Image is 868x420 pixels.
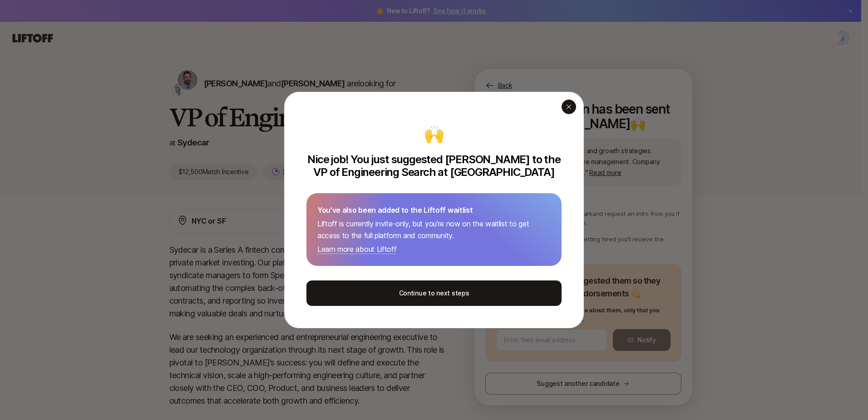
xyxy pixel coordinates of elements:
p: You’ve also been added to the Liftoff waitlist [317,204,551,216]
button: Continue to next steps [306,280,562,306]
a: Learn more about Liftoff [317,245,396,254]
div: 🙌 [424,121,444,146]
p: Liftoff is currently invite-only, but you're now on the waitlist to get access to the full platfo... [317,218,551,241]
p: Nice job! You just suggested [PERSON_NAME] to the VP of Engineering Search at [GEOGRAPHIC_DATA] [306,153,562,179]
